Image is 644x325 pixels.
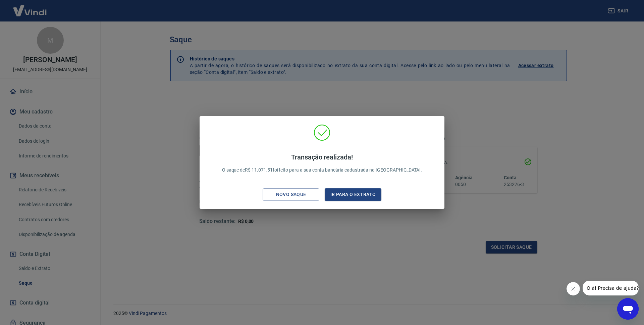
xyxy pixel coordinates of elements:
[268,190,314,199] div: Novo saque
[4,5,56,10] span: Olá! Precisa de ajuda?
[325,188,381,201] button: Ir para o extrato
[617,298,639,320] iframe: Botão para abrir a janela de mensagens
[567,282,580,295] iframe: Fechar mensagem
[222,153,422,161] h4: Transação realizada!
[263,188,319,201] button: Novo saque
[222,153,422,174] p: O saque de R$ 11.071,51 foi feito para a sua conta bancária cadastrada na [GEOGRAPHIC_DATA].
[583,281,639,295] iframe: Mensagem da empresa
